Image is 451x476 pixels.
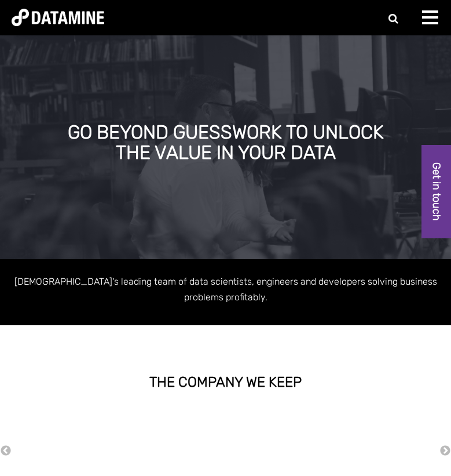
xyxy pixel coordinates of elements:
[439,445,451,457] button: Next
[421,145,451,238] a: Get in touch
[12,9,104,26] img: Datamine
[149,374,302,390] strong: THE COMPANY WE KEEP
[60,122,391,163] div: GO BEYOND GUESSWORK TO UNLOCK THE VALUE IN YOUR DATA
[12,274,439,305] p: [DEMOGRAPHIC_DATA]'s leading team of data scientists, engineers and developers solving business p...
